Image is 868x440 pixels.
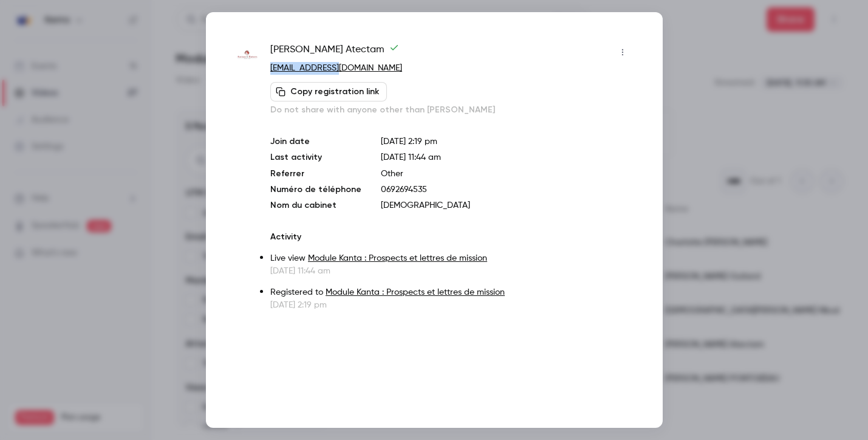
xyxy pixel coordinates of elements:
p: Activity [270,231,632,243]
p: Live view [270,252,632,265]
p: Referrer [270,168,361,180]
p: Nom du cabinet [270,199,361,211]
p: Numéro de téléphone [270,184,361,196]
a: [EMAIL_ADDRESS][DOMAIN_NAME] [270,64,402,72]
p: Other [381,168,632,180]
p: [DATE] 11:44 am [270,265,632,277]
img: atectam.com [236,44,259,66]
button: Copy registration link [270,82,387,101]
span: [PERSON_NAME] Atectam [270,43,399,62]
a: Module Kanta : Prospects et lettres de mission [326,288,505,297]
p: Last activity [270,151,361,164]
p: [DATE] 2:19 pm [270,299,632,311]
a: Module Kanta : Prospects et lettres de mission [308,254,487,263]
span: [DATE] 11:44 am [381,153,441,162]
p: Registered to [270,286,632,299]
p: [DEMOGRAPHIC_DATA] [381,199,632,211]
p: [DATE] 2:19 pm [381,136,632,148]
p: 0692694535 [381,184,632,196]
p: Do not share with anyone other than [PERSON_NAME] [270,104,632,116]
p: Join date [270,136,361,148]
